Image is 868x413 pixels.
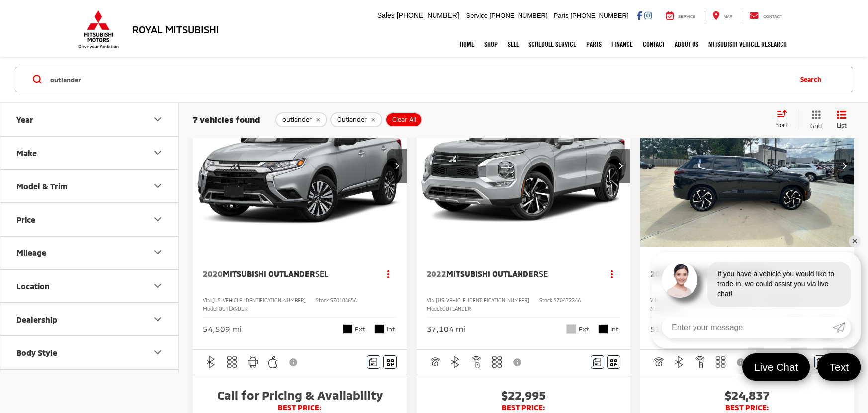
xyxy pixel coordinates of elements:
[724,14,732,19] span: Map
[152,346,164,358] div: Body Style
[343,324,352,334] span: Black
[386,358,393,366] i: Window Sticker
[814,355,828,369] button: Comments
[379,265,397,283] button: Actions
[427,403,620,413] span: BEST PRICE:
[192,86,408,247] div: 2020 Mitsubishi Outlander SEL 0
[763,14,782,19] span: Contact
[742,353,810,381] a: Live Chat
[152,313,164,325] div: Dealership
[466,12,488,19] span: Service
[285,352,302,373] button: View Disclaimer
[662,317,833,338] input: Enter your message
[650,324,689,335] div: 51,282 mi
[0,336,179,369] button: Body StyleBody Style
[554,297,581,303] span: SZ047224A
[837,121,847,130] span: List
[387,270,389,278] span: dropdown dots
[0,237,179,269] button: MileageMileage
[703,32,792,57] a: Mitsubishi Vehicle Research
[539,297,554,303] span: Stock:
[566,324,576,334] span: Alloy Silver Metallic
[603,265,620,283] button: Actions
[16,248,46,257] div: Mileage
[203,403,397,413] span: BEST PRICE:
[16,215,35,224] div: Price
[427,306,442,312] span: Model:
[650,297,660,303] span: VIN:
[607,32,638,57] a: Finance
[416,86,631,248] img: 2022 Mitsubishi Outlander SE
[427,269,446,278] span: 2022
[644,11,652,19] a: Instagram: Click to visit our Instagram page
[203,297,212,303] span: VIN:
[427,388,620,403] span: $22,995
[833,317,851,338] a: Submit
[640,86,855,247] a: 2023 Mitsubishi Outlander SE2023 Mitsubishi Outlander SE2023 Mitsubishi Outlander SE2023 Mitsubis...
[16,281,50,291] div: Location
[581,32,607,57] a: Parts: Opens in a new tab
[714,356,727,368] img: 3rd Row Seating
[203,324,242,335] div: 54,509 mi
[152,280,164,292] div: Location
[267,356,279,368] img: Apple CarPlay
[449,356,462,368] img: Bluetooth®
[367,355,380,369] button: Comments
[427,297,436,303] span: VIN:
[598,324,608,334] span: Black
[203,306,219,312] span: Model:
[678,14,695,19] span: Service
[377,11,395,19] span: Sales
[192,86,408,248] img: 2020 Mitsubishi Outlander SEL
[470,356,483,368] img: Remote Start
[385,113,422,128] button: Clear All
[0,370,179,402] button: Color
[152,247,164,258] div: Mileage
[610,325,620,334] span: Int.
[16,148,37,158] div: Make
[427,324,465,335] div: 37,104 mi
[523,32,581,57] a: Schedule Service: Opens in a new tab
[205,356,217,368] img: Bluetooth®
[503,32,523,57] a: Sell
[0,303,179,335] button: DealershipDealership
[0,137,179,169] button: MakeMake
[315,269,329,278] span: SEL
[152,113,164,125] div: Year
[742,11,789,21] a: Contact
[49,68,790,91] input: Search by Make, Model, or Keyword
[776,121,788,128] span: Sort
[829,110,854,130] button: List View
[705,11,740,21] a: Map
[749,360,803,374] span: Live Chat
[383,355,397,369] button: Window Sticker
[570,12,628,19] span: [PHONE_NUMBER]
[810,122,822,130] span: Grid
[491,356,503,368] img: 3rd Row Seating
[387,325,397,334] span: Int.
[416,86,631,247] a: 2022 Mitsubishi Outlander SE2022 Mitsubishi Outlander SE2022 Mitsubishi Outlander SE2022 Mitsubis...
[591,355,604,369] button: Comments
[76,10,121,49] img: Mitsubishi
[416,86,631,247] div: 2022 Mitsubishi Outlander SE 0
[212,297,306,303] span: [US_VEHICLE_IDENTIFICATION_NUMBER]
[593,358,601,366] img: Comments
[369,358,377,366] img: Comments
[673,356,686,368] img: Bluetooth®
[610,149,630,183] button: Next image
[203,388,397,403] span: Call for Pricing & Availability
[490,12,548,19] span: [PHONE_NUMBER]
[203,269,223,278] span: 2020
[650,388,844,403] span: $24,837
[152,213,164,225] div: Price
[374,324,384,334] span: Black
[607,355,620,369] button: Window Sticker
[16,181,68,191] div: Model & Trim
[330,297,357,303] span: SZ018865A
[659,11,703,21] a: Service
[219,306,247,312] span: OUTLANDER
[0,203,179,236] button: PricePrice
[132,24,219,35] h3: Royal Mitsubishi
[479,32,503,57] a: Shop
